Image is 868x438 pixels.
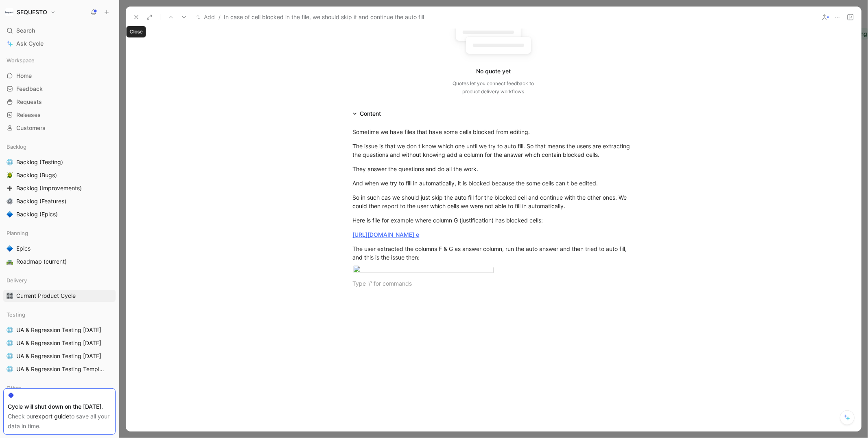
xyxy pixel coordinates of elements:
span: Roadmap (current) [16,258,67,266]
div: Content [350,109,385,119]
button: 🪲 [5,170,15,180]
img: 🌐 [7,353,13,359]
button: 🌐 [5,325,15,335]
button: 🌐 [5,338,15,348]
div: Sometime we have files that have some cells blocked from editing. [353,128,634,136]
span: UA & Regression Testing Template [16,365,105,373]
h1: SEQUESTO [17,9,47,16]
img: 🌐 [7,159,13,165]
div: Search [3,24,116,37]
div: Testing [3,308,116,321]
a: 🌐UA & Regression Testing Template [3,363,116,375]
a: ⚙️Backlog (Features) [3,195,116,207]
a: Customers [3,122,116,134]
button: 🎛️ [5,291,15,301]
div: Check our to save all your data in time. [8,412,111,431]
span: Backlog (Features) [16,197,66,205]
span: Backlog [7,143,26,151]
img: 🔷 [7,211,13,218]
span: Backlog (Improvements) [16,184,82,192]
span: Ask Cycle [16,39,44,48]
button: 🔷 [5,244,15,253]
span: Other [7,384,21,392]
span: UA & Regression Testing [DATE] [16,339,101,347]
a: 🔷Backlog (Epics) [3,208,116,220]
span: Home [16,72,32,80]
a: 🎛️Current Product Cycle [3,290,116,302]
span: / [219,12,221,22]
span: Current Product Cycle [16,292,76,300]
a: Requests [3,96,116,108]
img: 🌐 [7,366,13,372]
div: Close [127,26,146,37]
span: Testing [7,310,25,319]
div: Here is file for example where column G (justification) has blocked cells: [353,216,634,225]
div: Content [360,109,381,119]
span: Backlog (Epics) [16,210,58,218]
span: Workspace [7,56,35,64]
a: 🪲Backlog (Bugs) [3,169,116,181]
a: 🌐UA & Regression Testing [DATE] [3,324,116,336]
img: ⚙️ [7,198,13,205]
div: No quote yet [476,66,511,76]
span: Feedback [16,85,43,93]
div: They answer the questions and do all the work. [353,165,634,173]
button: 🌐 [5,364,15,374]
span: UA & Regression Testing [DATE] [16,352,101,360]
a: 🌐UA & Regression Testing [DATE] [3,337,116,349]
div: Delivery [3,274,116,286]
button: SEQUESTOSEQUESTO [3,7,58,18]
span: Epics [16,244,31,253]
img: 🪲 [7,172,13,178]
div: And when we try to fill in automatically, it is blocked because the some cells can t be edited. [353,179,634,187]
div: The issue is that we don t know which one until we try to auto fill. So that means the users are ... [353,142,634,159]
button: 🌐 [5,351,15,361]
a: Home [3,70,116,82]
span: Backlog (Testing) [16,158,63,166]
img: SEQUESTO [5,8,13,16]
div: Quotes let you connect feedback to product delivery workflows [453,79,534,96]
span: UA & Regression Testing [DATE] [16,326,101,334]
div: Backlog🌐Backlog (Testing)🪲Backlog (Bugs)➕Backlog (Improvements)⚙️Backlog (Features)🔷Backlog (Epics) [3,141,116,220]
div: Cycle will shut down on the [DATE]. [8,402,111,412]
span: Requests [16,98,42,106]
img: 🎛️ [7,293,13,299]
a: 🌐UA & Regression Testing [DATE] [3,350,116,362]
a: [URL][DOMAIN_NAME] e [353,231,420,238]
img: 🔷 [7,245,13,252]
a: 🌐Backlog (Testing) [3,156,116,168]
a: Feedback [3,83,116,95]
span: Delivery [7,276,27,284]
div: Workspace [3,54,116,66]
button: 🔷 [5,209,15,219]
div: The user extracted the columns F & G as answer column, run the auto answer and then tried to auto... [353,244,634,262]
button: ➕ [5,183,15,193]
div: Backlog [3,141,116,153]
a: Releases [3,109,116,121]
img: 🌐 [7,327,13,333]
a: 🛣️Roadmap (current) [3,255,116,268]
span: Customers [16,124,46,132]
div: Testing🌐UA & Regression Testing [DATE]🌐UA & Regression Testing [DATE]🌐UA & Regression Testing [DA... [3,308,116,375]
span: Releases [16,111,41,119]
div: So in such cas we should just skip the auto fill for the blocked cell and continue with the other... [353,193,634,210]
a: export guide [35,413,69,420]
img: 🌐 [7,340,13,346]
span: Backlog (Bugs) [16,171,57,179]
a: Ask Cycle [3,37,116,50]
button: 🌐 [5,157,15,167]
span: Search [16,26,35,35]
div: Planning [3,227,116,239]
button: ⚙️ [5,196,15,206]
button: 🛣️ [5,257,15,266]
img: ➕ [7,185,13,191]
img: image.png [353,265,494,276]
span: Planning [7,229,28,237]
a: 🔷Epics [3,242,116,255]
div: Other [3,382,116,394]
div: Planning🔷Epics🛣️Roadmap (current) [3,227,116,268]
div: Delivery🎛️Current Product Cycle [3,274,116,302]
img: 🛣️ [7,258,13,265]
a: ➕Backlog (Improvements) [3,182,116,194]
button: Add [195,12,217,22]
